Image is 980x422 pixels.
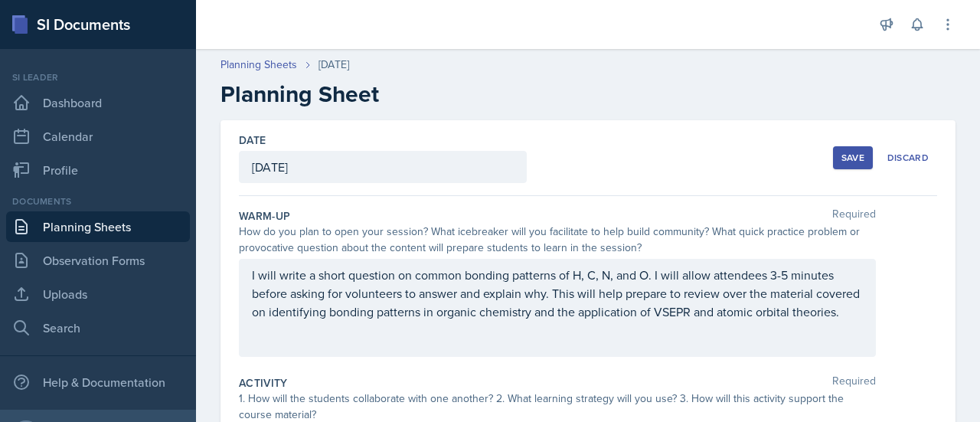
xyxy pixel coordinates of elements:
label: Warm-Up [239,208,290,224]
div: Discard [887,152,929,164]
a: Dashboard [6,87,190,118]
label: Date [239,132,266,148]
div: How do you plan to open your session? What icebreaker will you facilitate to help build community... [239,224,876,256]
label: Activity [239,375,288,391]
a: Profile [6,155,190,185]
div: Save [841,152,864,164]
div: Help & Documentation [6,367,190,397]
button: Save [833,146,873,169]
p: I will write a short question on common bonding patterns of H, C, N, and O. I will allow attendee... [252,266,863,321]
div: [DATE] [318,57,349,73]
button: Discard [879,146,937,169]
h2: Planning Sheet [220,80,955,108]
div: Documents [6,195,190,208]
a: Planning Sheets [220,57,297,73]
a: Observation Forms [6,245,190,276]
a: Calendar [6,121,190,152]
div: Si leader [6,70,190,84]
a: Uploads [6,279,190,309]
span: Required [832,375,876,391]
span: Required [832,208,876,224]
a: Search [6,312,190,343]
a: Planning Sheets [6,211,190,242]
